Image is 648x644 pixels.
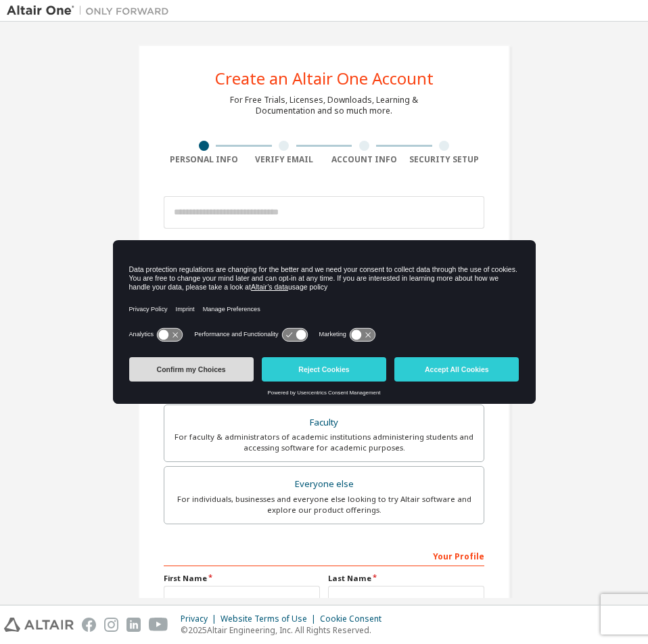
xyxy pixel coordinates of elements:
[404,154,485,165] div: Security Setup
[7,4,176,18] img: Altair One
[164,573,320,584] label: First Name
[221,614,320,624] div: Website Terms of Use
[230,95,418,116] div: For Free Trials, Licenses, Downloads, Learning & Documentation and so much more.
[324,154,404,165] div: Account Info
[172,494,476,515] div: For individuals, businesses and everyone else looking to try Altair software and explore our prod...
[149,618,168,632] img: youtube.svg
[126,618,141,632] img: linkedin.svg
[164,154,244,165] div: Personal Info
[172,475,476,494] div: Everyone else
[172,432,476,453] div: For faculty & administrators of academic institutions administering students and accessing softwa...
[172,413,476,432] div: Faculty
[244,154,325,165] div: Verify Email
[164,545,484,566] div: Your Profile
[82,618,96,632] img: facebook.svg
[104,618,118,632] img: instagram.svg
[328,573,484,584] label: Last Name
[181,614,221,624] div: Privacy
[320,614,390,624] div: Cookie Consent
[4,618,74,632] img: altair_logo.svg
[215,70,434,87] div: Create an Altair One Account
[181,624,390,636] p: © 2025 Altair Engineering, Inc. All Rights Reserved.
